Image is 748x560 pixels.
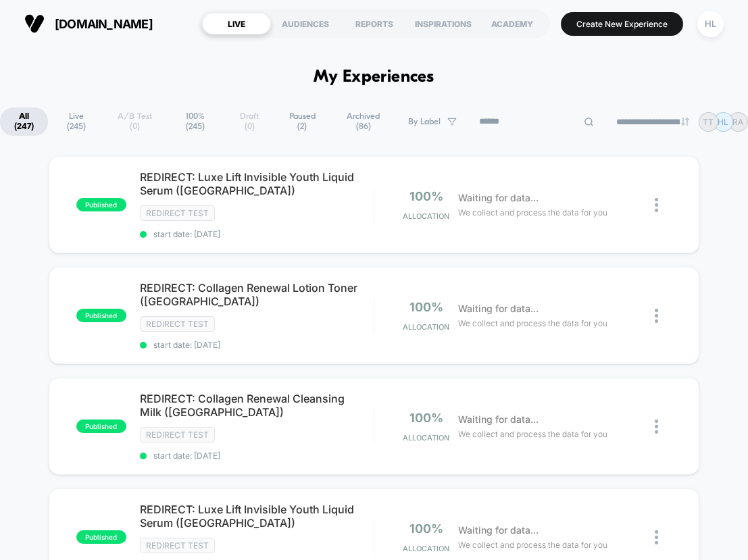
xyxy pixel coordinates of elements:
span: We collect and process the data for you [458,428,607,440]
span: By Label [408,117,441,127]
span: published [76,198,126,211]
img: close [655,198,658,212]
span: published [76,530,126,544]
span: Redirect Test [140,427,215,442]
span: start date: [DATE] [140,340,374,350]
span: published [76,419,126,433]
span: Waiting for data... [458,301,539,316]
img: end [681,118,689,126]
span: We collect and process the data for you [458,317,607,330]
button: [DOMAIN_NAME] [20,13,157,34]
span: Paused ( 2 ) [276,107,330,136]
span: 100% [409,300,443,314]
span: [DOMAIN_NAME] [55,17,153,31]
span: Waiting for data... [458,412,539,427]
span: Allocation [403,433,449,442]
h1: My Experiences [314,68,434,87]
img: close [655,419,658,434]
span: REDIRECT: Collagen Renewal Cleansing Milk ([GEOGRAPHIC_DATA]) [140,392,374,419]
span: Waiting for data... [458,523,539,538]
span: start date: [DATE] [140,229,374,239]
button: HL [693,10,728,38]
img: close [655,530,658,544]
span: Redirect Test [140,205,215,221]
span: 100% ( 245 ) [168,107,223,136]
span: Waiting for data... [458,190,539,205]
div: INSPIRATIONS [409,13,478,34]
span: published [76,309,126,322]
p: TT [703,117,714,127]
span: 100% [409,521,443,536]
p: HL [718,117,728,127]
span: We collect and process the data for you [458,538,607,551]
span: Allocation [403,211,449,221]
span: Live ( 245 ) [50,107,102,136]
div: HL [697,11,724,37]
div: LIVE [202,13,271,34]
img: close [655,309,658,323]
img: Visually logo [24,14,45,34]
span: Redirect Test [140,538,215,553]
span: Allocation [403,322,449,332]
span: Redirect Test [140,316,215,332]
span: We collect and process the data for you [458,206,607,219]
span: REDIRECT: Luxe Lift Invisible Youth Liquid Serum ([GEOGRAPHIC_DATA]) [140,503,374,530]
span: REDIRECT: Luxe Lift Invisible Youth Liquid Serum ([GEOGRAPHIC_DATA]) [140,170,374,197]
div: ACADEMY [478,13,547,34]
span: 100% [409,411,443,425]
button: Create New Experience [561,12,683,36]
span: REDIRECT: Collagen Renewal Lotion Toner ([GEOGRAPHIC_DATA]) [140,281,374,308]
span: Allocation [403,544,449,553]
span: start date: [DATE] [140,451,374,461]
div: AUDIENCES [271,13,340,34]
span: 100% [409,189,443,203]
span: Archived ( 86 ) [331,107,395,136]
p: RA [732,117,743,127]
div: REPORTS [340,13,409,34]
